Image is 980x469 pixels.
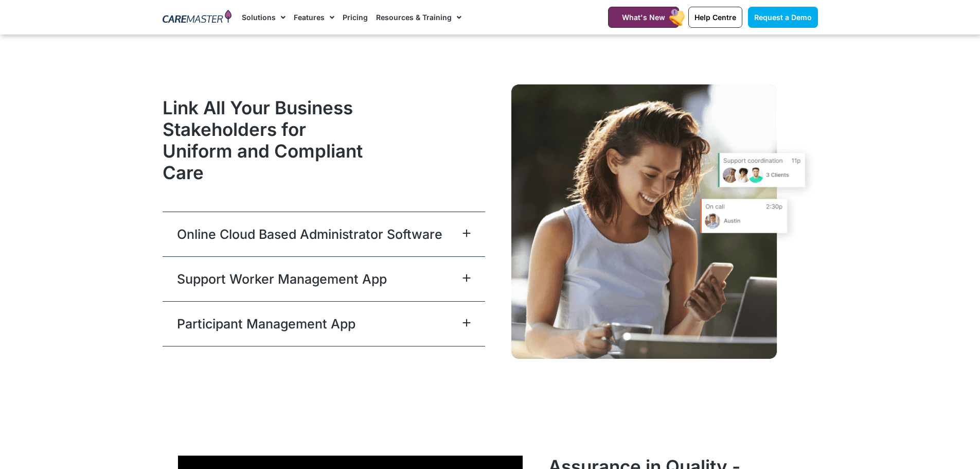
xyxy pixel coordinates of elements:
[622,13,665,22] span: What's New
[163,97,379,183] h2: Link All Your Business Stakeholders for Uniform and Compliant Care
[177,315,355,333] a: Participant Management App
[163,10,232,25] img: CareMaster Logo
[177,225,442,244] a: Online Cloud Based Administrator Software
[754,13,812,22] span: Request a Demo
[688,7,742,28] a: Help Centre
[511,84,818,359] img: A CareMaster NDIS Participant checks out the support list available through the NDIS Participant ...
[608,7,679,28] a: What's New
[163,212,485,256] div: Online Cloud Based Administrator Software
[163,256,485,301] div: Support Worker Management App
[163,301,485,346] div: Participant Management App
[694,13,736,22] span: Help Centre
[177,270,387,288] a: Support Worker Management App
[748,7,818,28] a: Request a Demo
